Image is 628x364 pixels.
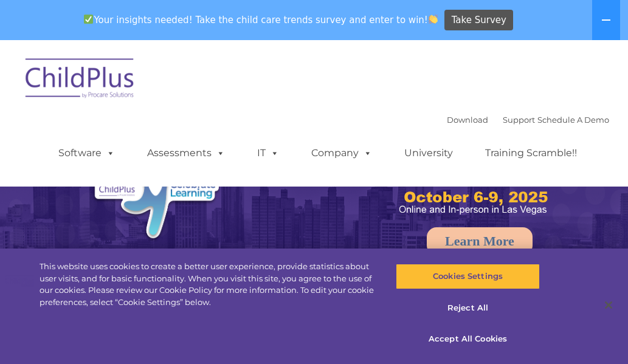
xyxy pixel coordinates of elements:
button: Close [595,292,622,318]
div: This website uses cookies to create a better user experience, provide statistics about user visit... [40,261,377,308]
button: Cookies Settings [396,264,540,289]
a: Download [447,115,488,125]
a: Assessments [135,141,237,165]
span: Take Survey [452,10,506,31]
span: Your insights needed! Take the child care trends survey and enter to win! [79,8,443,32]
font: | [447,115,609,125]
a: Company [299,141,384,165]
a: University [392,141,465,165]
a: Learn More [427,227,533,255]
a: Training Scramble!! [473,141,589,165]
a: Schedule A Demo [537,115,609,125]
img: 👏 [429,15,438,24]
button: Reject All [396,295,540,321]
a: IT [245,141,291,165]
a: Support [503,115,535,125]
button: Accept All Cookies [396,326,540,352]
a: Software [46,141,127,165]
img: ChildPlus by Procare Solutions [19,50,141,111]
a: Take Survey [444,10,513,31]
img: ✅ [84,15,93,24]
